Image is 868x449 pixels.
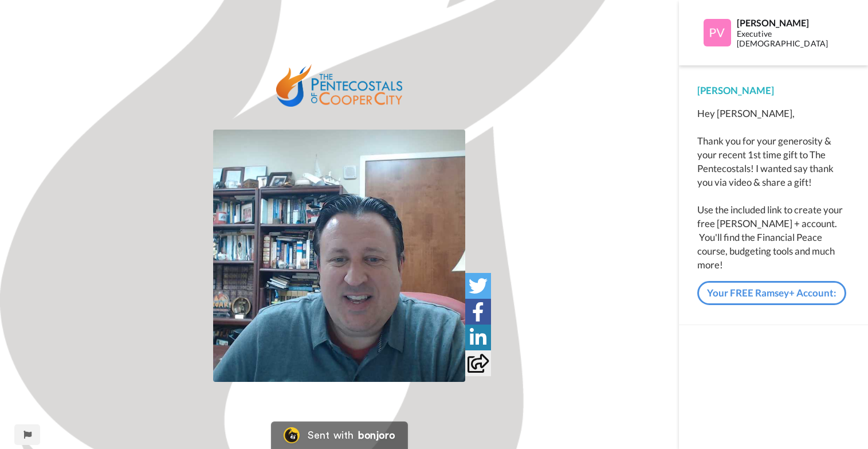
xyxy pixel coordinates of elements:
[284,427,300,443] img: Bonjoro Logo
[704,19,731,46] img: Profile Image
[308,430,354,440] div: Sent with
[213,130,465,382] img: 47eb5fe5-93f3-4207-919f-e675dc4edff8-thumb.jpg
[276,64,402,107] img: f582a0c4-9ea3-44a9-9ca5-b08eee6b8f8b
[271,421,407,449] a: Bonjoro LogoSent withbonjoro
[697,84,850,97] div: [PERSON_NAME]
[358,430,395,440] div: bonjoro
[697,107,850,272] div: Hey [PERSON_NAME], Thank you for your generosity & your recent 1st time gift to The Pentecostals!...
[737,17,849,28] div: [PERSON_NAME]
[697,281,846,305] a: Your FREE Ramsey+ Account:
[737,29,849,49] div: Executive [DEMOGRAPHIC_DATA]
